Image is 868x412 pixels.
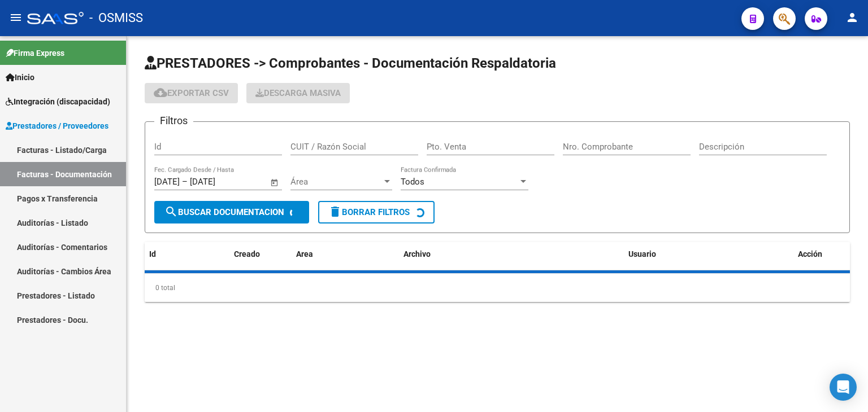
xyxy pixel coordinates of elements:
[403,249,431,258] span: Archivo
[624,242,793,266] datatable-header-cell: Usuario
[145,242,190,266] datatable-header-cell: Id
[255,88,341,98] span: Descarga Masiva
[89,6,143,30] span: - OSMISS
[6,71,34,84] span: Inicio
[6,95,110,108] span: Integración (discapacidad)
[6,47,64,59] span: Firma Express
[290,177,382,187] span: Área
[793,242,850,266] datatable-header-cell: Acción
[296,249,313,258] span: Area
[401,177,424,187] span: Todos
[154,88,229,98] span: Exportar CSV
[154,201,309,223] button: Buscar Documentacion
[182,177,188,187] span: –
[145,274,850,302] div: 0 total
[328,205,342,218] mat-icon: delete
[234,249,260,258] span: Creado
[798,249,822,258] span: Acción
[268,176,281,189] button: Open calendar
[164,207,284,217] span: Buscar Documentacion
[154,86,167,99] mat-icon: cloud_download
[246,83,350,103] app-download-masive: Descarga masiva de comprobantes (adjuntos)
[246,83,350,103] button: Descarga Masiva
[154,177,180,187] input: Fecha inicio
[399,242,624,266] datatable-header-cell: Archivo
[190,177,245,187] input: Fecha fin
[164,205,178,218] mat-icon: search
[830,374,857,401] div: Open Intercom Messenger
[328,207,410,217] span: Borrar Filtros
[845,11,859,24] mat-icon: person
[292,242,399,266] datatable-header-cell: Area
[6,120,108,132] span: Prestadores / Proveedores
[154,113,193,129] h3: Filtros
[149,249,156,258] span: Id
[9,11,23,24] mat-icon: menu
[628,249,656,258] span: Usuario
[229,242,292,266] datatable-header-cell: Creado
[145,55,556,71] span: PRESTADORES -> Comprobantes - Documentación Respaldatoria
[145,83,238,103] button: Exportar CSV
[318,201,435,223] button: Borrar Filtros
